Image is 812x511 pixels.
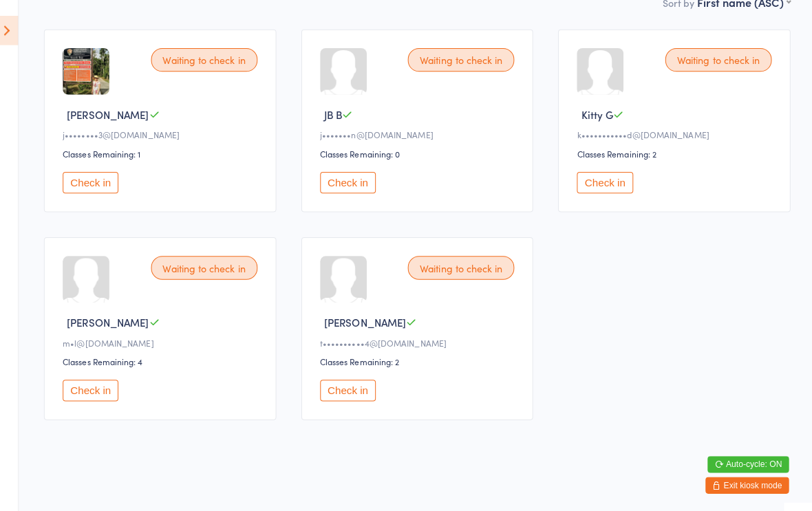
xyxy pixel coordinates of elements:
[325,170,381,191] button: Check in
[325,146,522,157] div: Classes Remaining: 0
[158,253,264,276] div: Waiting to check in
[71,47,117,94] img: image1654301685.png
[325,376,381,397] button: Check in
[579,170,634,191] button: Check in
[158,47,264,71] div: Waiting to check in
[330,106,348,120] span: JB B
[579,127,776,139] div: k•••••••••••d@[DOMAIN_NAME]
[412,253,517,276] div: Waiting to check in
[667,47,772,71] div: Waiting to check in
[71,146,268,157] div: Classes Remaining: 1
[71,333,268,345] div: m•l@[DOMAIN_NAME]
[325,333,522,345] div: t••••••••••4@[DOMAIN_NAME]
[325,351,522,363] div: Classes Remaining: 2
[709,451,789,468] button: Auto-cycle: ON
[75,106,156,120] span: [PERSON_NAME]
[707,472,789,488] button: Exit kiosk mode
[71,127,268,139] div: j••••••••3@[DOMAIN_NAME]
[584,106,615,120] span: Kitty G
[412,47,517,71] div: Waiting to check in
[71,376,126,397] button: Check in
[579,146,776,157] div: Classes Remaining: 2
[71,170,126,191] button: Check in
[330,312,411,326] span: [PERSON_NAME]
[71,351,268,363] div: Classes Remaining: 4
[75,312,156,326] span: [PERSON_NAME]
[325,127,522,139] div: j•••••••n@[DOMAIN_NAME]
